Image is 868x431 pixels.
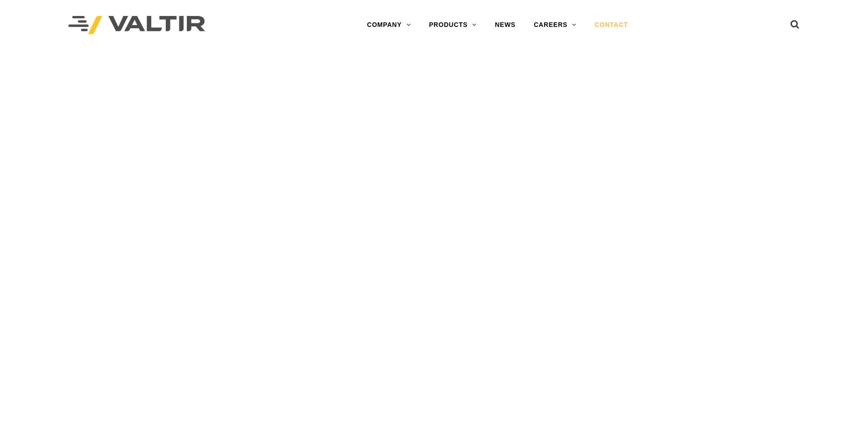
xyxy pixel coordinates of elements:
a: CONTACT [586,16,637,34]
a: CAREERS [524,16,586,34]
img: Valtir [68,16,205,35]
a: NEWS [486,16,524,34]
a: COMPANY [358,16,420,34]
a: PRODUCTS [420,16,486,34]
